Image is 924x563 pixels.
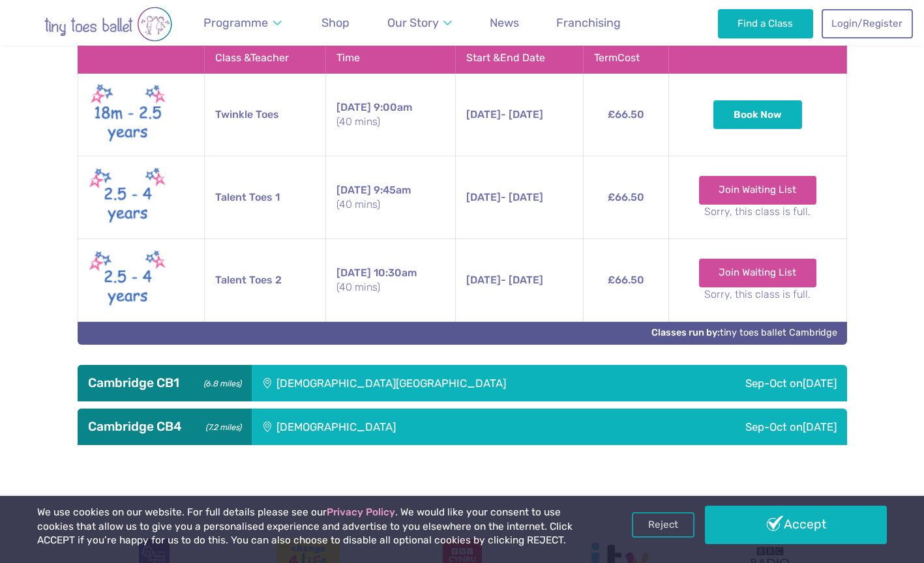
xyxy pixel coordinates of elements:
[584,239,669,322] td: £66.50
[679,287,835,302] small: Sorry, this class is full.
[699,259,817,287] a: Join Waiting List
[336,101,371,113] span: [DATE]
[88,375,241,391] h3: Cambridge CB1
[205,42,326,73] th: Class & Teacher
[651,327,720,338] strong: Classes run by:
[466,108,501,121] span: [DATE]
[651,327,837,338] a: Classes run by:tiny toes ballet Cambridge
[490,16,519,29] span: News
[822,9,913,38] a: Login/Register
[336,115,445,129] small: (40 mins)
[466,274,501,286] span: [DATE]
[326,74,456,156] td: 9:00am
[455,42,583,73] th: Start & End Date
[679,205,835,219] small: Sorry, this class is full.
[336,267,371,279] span: [DATE]
[550,8,627,38] a: Franchising
[89,247,167,313] img: Talent toes New (May 2025)
[670,365,846,401] div: Sep-Oct on
[803,377,837,390] span: [DATE]
[632,512,694,537] a: Reject
[699,176,817,205] a: Join Waiting List
[17,7,200,42] img: tiny toes ballet
[321,16,350,29] span: Shop
[203,16,268,29] span: Programme
[556,16,621,29] span: Franchising
[252,409,597,445] div: [DEMOGRAPHIC_DATA]
[597,409,846,445] div: Sep-Oct on
[336,280,445,295] small: (40 mins)
[88,419,241,435] h3: Cambridge CB4
[336,197,445,212] small: (40 mins)
[584,74,669,156] td: £66.50
[466,108,543,121] span: - [DATE]
[484,8,525,38] a: News
[713,100,802,129] button: Book Now
[316,8,355,38] a: Shop
[466,191,543,203] span: - [DATE]
[387,16,439,29] span: Our Story
[205,239,326,322] td: Talent Toes 2
[336,184,371,196] span: [DATE]
[326,156,456,239] td: 9:45am
[466,274,543,286] span: - [DATE]
[326,239,456,322] td: 10:30am
[466,191,501,203] span: [DATE]
[718,9,814,38] a: Find a Class
[201,419,241,433] small: (7.2 miles)
[205,74,326,156] td: Twinkle Toes
[327,506,395,518] a: Privacy Policy
[803,420,837,433] span: [DATE]
[89,81,167,148] img: Twinkle toes New (May 2025)
[252,365,670,401] div: [DEMOGRAPHIC_DATA][GEOGRAPHIC_DATA]
[205,156,326,239] td: Talent Toes 1
[198,8,288,38] a: Programme
[381,8,458,38] a: Our Story
[326,42,456,73] th: Time
[37,506,589,548] p: We use cookies on our website. For full details please see our . We would like your consent to us...
[89,164,167,231] img: Talent toes New (May 2025)
[705,506,887,543] a: Accept
[199,375,241,389] small: (6.8 miles)
[584,42,669,73] th: Term Cost
[584,156,669,239] td: £66.50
